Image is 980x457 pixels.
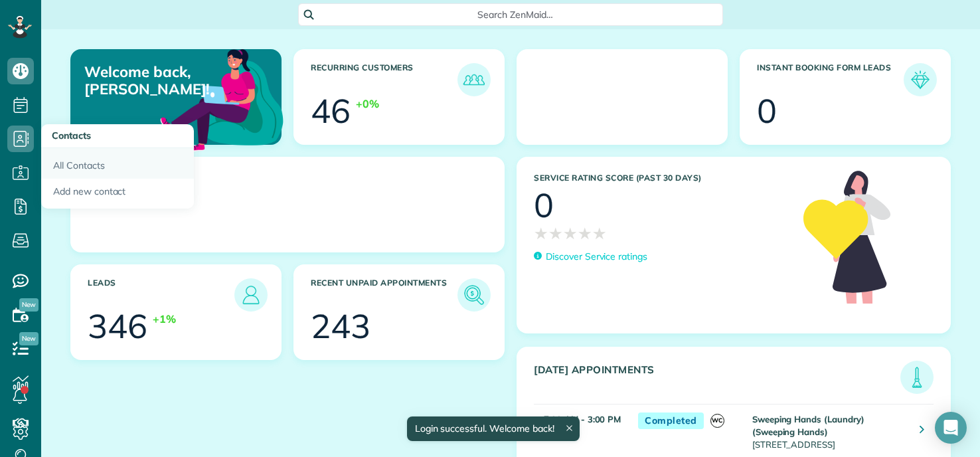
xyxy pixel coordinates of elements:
[548,222,563,245] span: ★
[157,34,286,163] img: dashboard_welcome-42a62b7d889689a78055ac9021e634bf52bae3f8056760290aed330b23ab8690.png
[757,63,904,96] h3: Instant Booking Form Leads
[710,414,724,428] span: WC
[461,66,487,93] img: icon_recurring_customers-cf858462ba22bcd05b5a5880d41d6543d210077de5bb9ebc9590e49fd87d84ed.png
[544,414,621,424] strong: 7:00 AM - 3:00 PM
[534,189,554,222] div: 0
[752,414,864,437] strong: Sweeping Hands (Laundry) (Sweeping Hands)
[311,310,370,343] div: 243
[563,222,578,245] span: ★
[904,364,930,391] img: icon_todays_appointments-901f7ab196bb0bea1936b74009e4eb5ffbc2d2711fa7634e0d609ed5ef32b18b.png
[578,222,592,245] span: ★
[19,332,39,345] span: New
[546,250,647,264] p: Discover Service ratings
[461,282,487,308] img: icon_unpaid_appointments-47b8ce3997adf2238b356f14209ab4cced10bd1f174958f3ca8f1d0dd7fffeee.png
[19,298,39,312] span: New
[311,94,351,128] div: 46
[88,310,147,343] div: 346
[406,416,579,441] div: Login successful. Welcome back!
[88,278,234,312] h3: Leads
[311,63,457,96] h3: Recurring Customers
[153,312,176,327] div: +1%
[935,412,967,444] div: Open Intercom Messenger
[311,278,457,312] h3: Recent unpaid appointments
[52,130,91,141] span: Contacts
[534,173,790,183] h3: Service Rating score (past 30 days)
[757,94,777,128] div: 0
[592,222,607,245] span: ★
[534,364,900,394] h3: [DATE] Appointments
[238,282,264,308] img: icon_leads-1bed01f49abd5b7fead27621c3d59655bb73ed531f8eeb49469d10e621d6b896.png
[534,250,647,264] a: Discover Service ratings
[356,96,379,112] div: +0%
[84,63,212,98] p: Welcome back, [PERSON_NAME]!
[534,222,548,245] span: ★
[907,66,934,93] img: icon_form_leads-04211a6a04a5b2264e4ee56bc0799ec3eb69b7e499cbb523a139df1d13a81ae0.png
[41,179,194,209] a: Add new contact
[638,412,704,429] span: Completed
[41,148,194,179] a: All Contacts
